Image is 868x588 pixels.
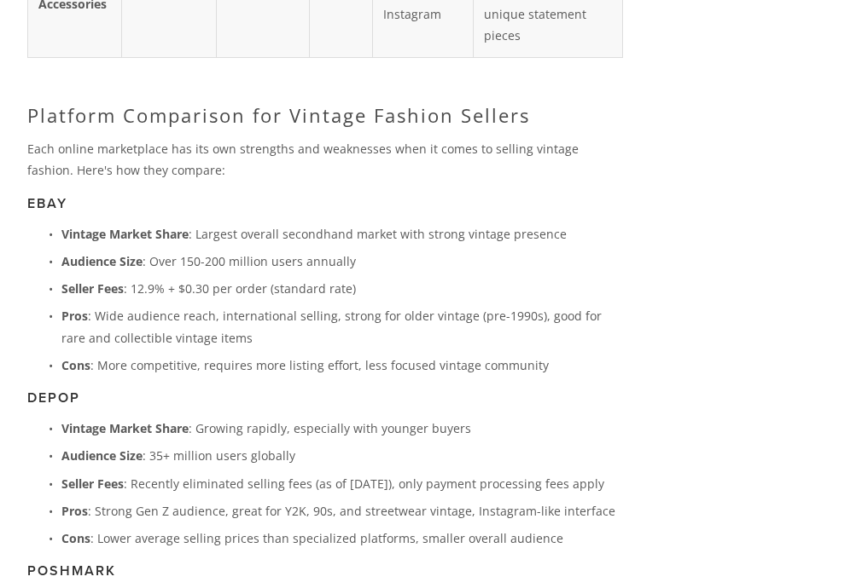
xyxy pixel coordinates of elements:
[61,447,143,464] strong: Audience Size
[61,500,623,522] p: : Strong Gen Z audience, great for Y2K, 90s, and streetwear vintage, Instagram-like interface
[61,308,88,324] strong: Pros
[61,223,623,245] p: : Largest overall secondhand market with strong vintage presence
[61,445,623,466] p: : 35+ million users globally
[61,278,623,299] p: : 12.9% + $0.30 per order (standard rate)
[61,418,623,439] p: : Growing rapidly, especially with younger buyers
[61,357,90,373] strong: Cons
[61,473,623,494] p: : Recently eliminated selling fees (as of [DATE]), only payment processing fees apply
[27,104,623,126] h2: Platform Comparison for Vintage Fashion Sellers
[61,476,124,492] strong: Seller Fees
[61,355,623,376] p: : More competitive, requires more listing effort, less focused vintage community
[61,530,90,546] strong: Cons
[61,503,88,519] strong: Pros
[27,138,623,181] p: Each online marketplace has its own strengths and weaknesses when it comes to selling vintage fas...
[27,389,623,406] h3: Depop
[61,251,623,272] p: : Over 150-200 million users annually
[61,527,623,549] p: : Lower average selling prices than specialized platforms, smaller overall audience
[61,253,143,269] strong: Audience Size
[61,305,623,348] p: : Wide audience reach, international selling, strong for older vintage (pre-1990s), good for rare...
[27,562,623,579] h3: Poshmark
[61,226,189,242] strong: Vintage Market Share
[61,420,189,436] strong: Vintage Market Share
[61,280,124,297] strong: Seller Fees
[27,195,623,211] h3: eBay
